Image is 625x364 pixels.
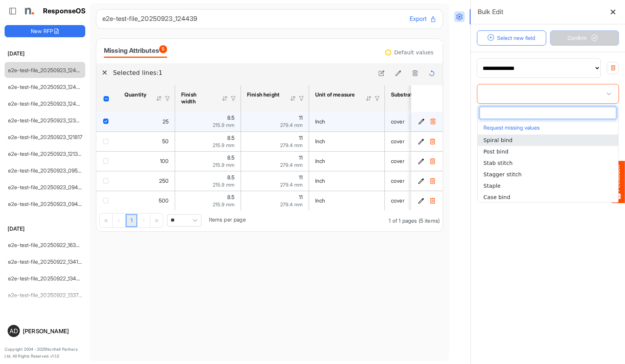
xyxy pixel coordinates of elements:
[96,191,118,210] td: checkbox
[299,174,303,180] span: 11
[23,328,82,334] div: [PERSON_NAME]
[8,100,86,107] a: e2e-test-file_20250923_124005
[417,197,425,204] button: Edit
[8,275,87,282] a: e2e-test-file_20250922_134044
[118,151,175,171] td: 100 is template cell Column Header httpsnorthellcomontologiesmapping-rulesorderhasquantity
[213,162,234,168] span: 215.9 mm
[411,151,444,171] td: eba42757-9f3b-4c79-91dd-c387ff6baf1c is template cell Column Header
[159,197,169,204] span: 500
[118,131,175,151] td: 50 is template cell Column Header httpsnorthellcomontologiesmapping-rulesorderhasquantity
[5,225,85,233] h6: [DATE]
[118,171,175,191] td: 250 is template cell Column Header httpsnorthellcomontologiesmapping-rulesorderhasquantity
[419,217,440,224] span: (5 items)
[8,134,83,140] a: e2e-test-file_20250923_121817
[483,171,522,177] span: Stagger stitch
[96,112,118,131] td: checkbox
[391,91,429,98] div: Substrate type
[309,131,385,151] td: Inch is template cell Column Header httpsnorthellcomontologiesmapping-rulesmeasurementhasunitofme...
[478,6,503,17] h6: Bulk Edit
[483,183,501,189] span: Staple
[5,346,85,359] p: Copyright 2004 - 2025 Northell Partners Ltd. All Rights Reserved. v 1.1.0
[374,95,381,102] div: Filter Icon
[213,182,234,188] span: 215.9 mm
[104,45,167,56] div: Missing Attributes
[8,184,88,190] a: e2e-test-file_20250923_094940
[391,158,405,164] span: cover
[417,157,425,165] button: Edit
[429,118,437,125] button: Delete
[163,118,169,125] span: 25
[8,242,85,248] a: e2e-test-file_20250922_163414
[391,118,405,125] span: cover
[118,112,175,131] td: 25 is template cell Column Header httpsnorthellcomontologiesmapping-rulesorderhasquantity
[96,171,118,191] td: checkbox
[315,158,325,164] span: Inch
[391,177,405,184] span: cover
[309,151,385,171] td: Inch is template cell Column Header httpsnorthellcomontologiesmapping-rulesmeasurementhasunitofme...
[391,138,405,144] span: cover
[385,191,458,210] td: cover is template cell Column Header httpsnorthellcomontologiesmapping-rulesmaterialhassubstratem...
[315,197,325,204] span: Inch
[309,112,385,131] td: Inch is template cell Column Header httpsnorthellcomontologiesmapping-rulesmeasurementhasunitofme...
[315,91,356,98] div: Unit of measure
[483,149,509,155] span: Post bind
[411,171,444,191] td: 72ecc340-354a-4313-9f8c-e6ed6095aff4 is template cell Column Header
[417,138,425,145] button: Edit
[227,174,234,180] span: 8.5
[124,91,146,98] div: Quantity
[8,84,85,90] a: e2e-test-file_20250923_124231
[227,135,234,141] span: 8.5
[482,123,614,133] button: Request missing values
[280,201,303,207] span: 279.4 mm
[230,95,237,102] div: Filter Icon
[483,194,510,200] span: Case bind
[227,194,234,200] span: 8.5
[96,85,118,112] th: Header checkbox
[102,16,403,22] h6: e2e-test-file_20250923_124439
[315,118,325,125] span: Inch
[385,151,458,171] td: cover is template cell Column Header httpsnorthellcomontologiesmapping-rulesmaterialhassubstratem...
[299,114,303,121] span: 11
[96,210,443,231] div: Pager Container
[478,135,618,328] ul: popup
[5,25,85,37] button: New RFP
[280,142,303,148] span: 279.4 mm
[411,112,444,131] td: 296b0edc-faa5-4246-acd6-983b2b5fad69 is template cell Column Header
[280,162,303,168] span: 279.4 mm
[150,214,163,227] div: Go to last page
[8,117,86,123] a: e2e-test-file_20250923_123854
[10,328,18,334] span: AD
[21,3,36,19] img: Northell
[389,217,417,224] span: 1 of 1 pages
[5,49,85,58] h6: [DATE]
[550,30,619,46] button: Confirm Progress
[213,122,234,128] span: 215.9 mm
[213,142,234,148] span: 215.9 mm
[247,91,280,98] div: Finish height
[410,14,437,24] button: Export
[241,151,309,171] td: 11 is template cell Column Header httpsnorthellcomontologiesmapping-rulesmeasurementhasfinishsize...
[8,201,86,207] a: e2e-test-file_20250923_094821
[299,154,303,161] span: 11
[113,68,370,78] h6: Selected lines: 1
[159,177,169,184] span: 250
[309,191,385,210] td: Inch is template cell Column Header httpsnorthellcomontologiesmapping-rulesmeasurementhasunitofme...
[164,95,171,102] div: Filter Icon
[175,112,241,131] td: 8.5 is template cell Column Header httpsnorthellcomontologiesmapping-rulesmeasurementhasfinishsiz...
[160,158,169,164] span: 100
[118,191,175,210] td: 500 is template cell Column Header httpsnorthellcomontologiesmapping-rulesorderhasquantity
[209,216,246,223] span: Items per page
[477,30,546,46] button: Select new field
[418,118,425,125] button: Edit
[298,95,305,102] div: Filter Icon
[8,150,85,157] a: e2e-test-file_20250923_121340
[8,67,86,73] a: e2e-test-file_20250923_124439
[280,182,303,188] span: 279.4 mm
[137,214,150,227] div: Go to next page
[280,122,303,128] span: 279.4 mm
[100,214,113,227] div: Go to first page
[181,91,212,105] div: Finish width
[394,50,434,55] div: Default values
[429,197,436,204] button: Delete
[477,104,619,203] div: dropdownlist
